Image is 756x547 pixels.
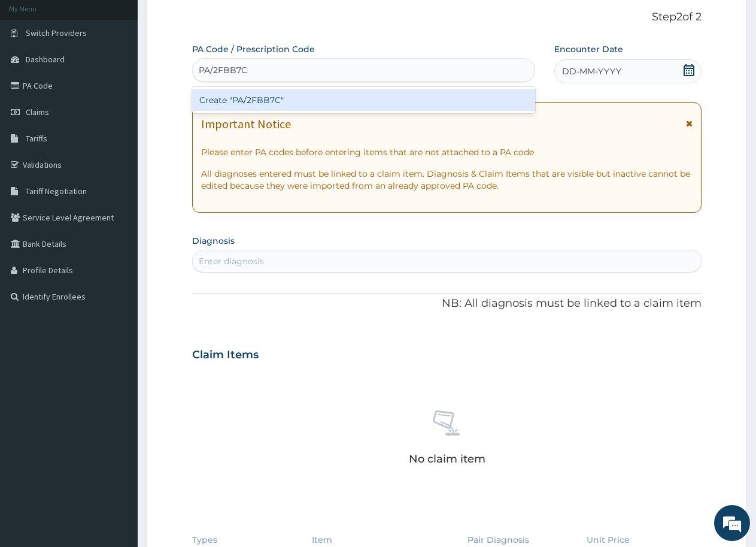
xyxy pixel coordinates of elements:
span: Tariff Negotiation [26,186,87,197]
p: NB: All diagnosis must be linked to a claim item [192,296,702,312]
div: Create "PA/2FBB7C" [192,89,535,111]
span: Switch Providers [26,28,87,38]
img: d_794563401_company_1708531726252_794563401 [22,60,48,90]
div: Enter diagnosis [199,255,264,267]
span: Tariffs [26,133,47,144]
span: Dashboard [26,54,65,65]
p: Please enter PA codes before entering items that are not attached to a PA code [201,146,693,158]
h3: Claim Items [192,349,259,362]
h1: Important Notice [201,117,291,131]
span: Claims [26,107,49,117]
span: We're online! [69,151,165,272]
p: Step 2 of 2 [192,11,702,24]
span: DD-MM-YYYY [562,65,621,77]
label: Diagnosis [192,235,235,247]
label: Encounter Date [554,43,623,55]
p: No claim item [409,453,485,465]
div: Chat with us now [62,67,201,83]
label: PA Code / Prescription Code [192,43,315,55]
div: Minimize live chat window [196,6,225,35]
p: All diagnoses entered must be linked to a claim item. Diagnosis & Claim Items that are visible bu... [201,168,693,192]
textarea: Type your message and hit 'Enter' [6,327,228,369]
